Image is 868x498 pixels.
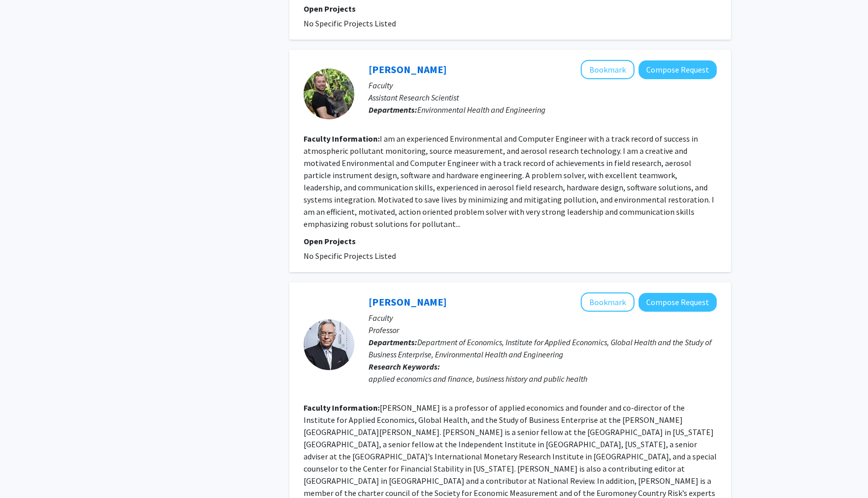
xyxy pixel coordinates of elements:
[304,403,380,413] b: Faculty Information:
[304,134,714,229] fg-read-more: I am an experienced Environmental and Computer Engineer with a track record of success in atmosph...
[369,337,712,359] span: Department of Economics, Institute for Applied Economics, Global Health and the Study of Business...
[639,293,717,312] button: Compose Request to Steve Hanke
[369,373,717,385] div: applied economics and finance, business history and public health
[369,79,717,91] p: Faculty
[369,91,717,104] p: Assistant Research Scientist
[581,292,635,312] button: Add Steve Hanke to Bookmarks
[369,295,447,308] a: [PERSON_NAME]
[304,134,380,144] b: Faculty Information:
[417,105,546,115] span: Environmental Health and Engineering
[639,60,717,79] button: Compose Request to Benjamin Werden
[8,452,43,490] iframe: Chat
[369,337,417,347] b: Departments:
[369,63,447,76] a: [PERSON_NAME]
[304,235,717,247] p: Open Projects
[304,18,396,28] span: No Specific Projects Listed
[369,312,717,324] p: Faculty
[304,251,396,261] span: No Specific Projects Listed
[369,105,417,115] b: Departments:
[369,324,717,336] p: Professor
[304,3,717,15] p: Open Projects
[581,60,635,79] button: Add Benjamin Werden to Bookmarks
[369,361,440,372] b: Research Keywords:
